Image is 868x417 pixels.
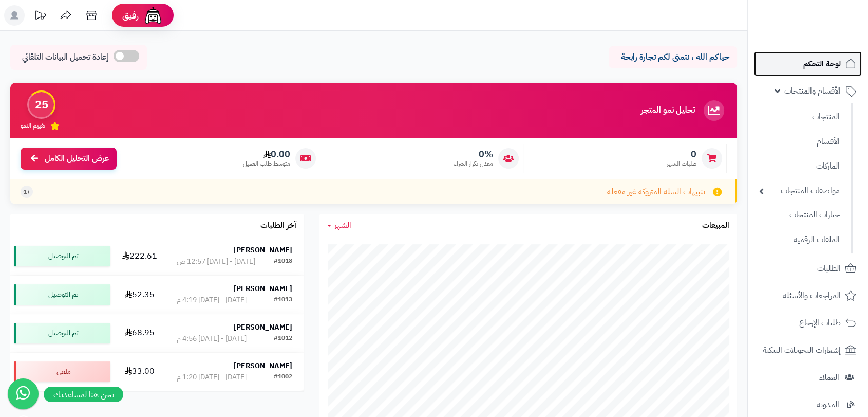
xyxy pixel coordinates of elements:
[27,5,53,28] a: تحديثات المنصة
[115,276,164,314] td: 52.35
[274,295,292,305] div: #1013
[21,148,117,170] a: عرض التحليل الكامل
[14,246,110,266] div: تم التوصيل
[607,186,705,198] span: تنبيهات السلة المتروكة غير مفعلة
[274,257,292,267] div: #1018
[45,153,109,165] span: عرض التحليل الكامل
[243,159,290,168] span: متوسط طلب العميل
[327,220,351,231] a: الشهر
[754,106,845,128] a: المنتجات
[177,295,247,305] div: [DATE] - [DATE] 4:19 م
[783,288,841,303] span: المراجعات والأسئلة
[14,323,110,343] div: تم التوصيل
[334,219,351,231] span: الشهر
[819,370,839,385] span: العملاء
[754,365,862,390] a: العملاء
[22,51,108,63] span: إعادة تحميل البيانات التلقائي
[115,237,164,275] td: 222.61
[817,397,839,412] span: المدونة
[14,361,110,382] div: ملغي
[763,343,841,357] span: إشعارات التحويلات البنكية
[122,9,139,22] span: رفيق
[754,338,862,362] a: إشعارات التحويلات البنكية
[234,360,292,371] strong: [PERSON_NAME]
[616,51,729,63] p: حياكم الله ، نتمنى لكم تجارة رابحة
[667,159,696,168] span: طلبات الشهر
[14,284,110,305] div: تم التوصيل
[274,334,292,344] div: #1012
[817,261,841,276] span: الطلبات
[754,204,845,226] a: خيارات المنتجات
[21,121,45,130] span: تقييم النمو
[754,229,845,251] a: الملفات الرقمية
[274,372,292,383] div: #1002
[243,149,290,160] span: 0.00
[234,322,292,333] strong: [PERSON_NAME]
[784,84,841,98] span: الأقسام والمنتجات
[234,283,292,294] strong: [PERSON_NAME]
[454,159,493,168] span: معدل تكرار الشراء
[754,283,862,308] a: المراجعات والأسئلة
[115,353,164,391] td: 33.00
[641,106,695,115] h3: تحليل نمو المتجر
[143,5,163,26] img: ai-face.png
[260,221,296,230] h3: آخر الطلبات
[754,51,862,76] a: لوحة التحكم
[234,245,292,256] strong: [PERSON_NAME]
[115,314,164,352] td: 68.95
[799,316,841,330] span: طلبات الإرجاع
[754,311,862,335] a: طلبات الإرجاع
[754,392,862,417] a: المدونة
[754,131,845,153] a: الأقسام
[177,257,255,267] div: [DATE] - [DATE] 12:57 ص
[454,149,493,160] span: 0%
[754,180,845,202] a: مواصفات المنتجات
[754,155,845,177] a: الماركات
[754,256,862,281] a: الطلبات
[803,57,841,71] span: لوحة التحكم
[23,188,30,196] span: +1
[177,334,247,344] div: [DATE] - [DATE] 4:56 م
[177,372,247,383] div: [DATE] - [DATE] 1:20 م
[667,149,696,160] span: 0
[702,221,729,230] h3: المبيعات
